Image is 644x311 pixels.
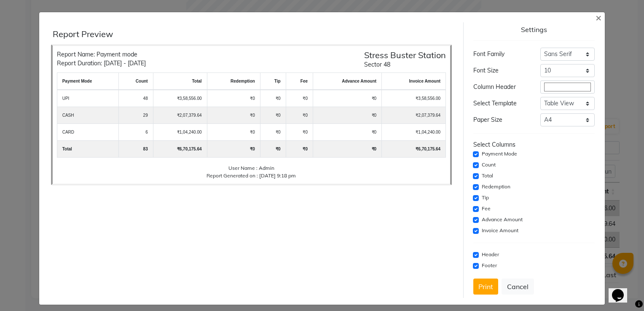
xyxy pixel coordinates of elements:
div: Sector 48 [364,60,446,69]
button: Cancel [502,279,534,295]
td: CARD [57,124,118,141]
td: ₹0 [207,124,260,141]
td: ₹0 [286,107,313,124]
td: ₹1,04,240.00 [153,124,207,141]
td: ₹0 [260,107,286,124]
td: ₹0 [207,141,260,158]
th: advance amount [313,73,382,90]
label: Advance Amount [482,216,523,223]
th: fee [286,73,313,90]
td: ₹2,07,379.64 [153,107,207,124]
th: payment mode [57,73,118,90]
button: Close [589,5,608,29]
td: ₹6,70,175.64 [153,141,207,158]
div: Settings [473,26,595,34]
td: ₹3,58,556.00 [153,90,207,107]
td: ₹0 [260,90,286,107]
div: Font Family [467,50,534,59]
h5: Stress Buster Station [364,50,446,60]
label: Redemption [482,183,510,190]
div: Report Generated on : [DATE] 9:18 pm [57,172,446,180]
td: ₹0 [313,90,382,107]
td: ₹0 [207,107,260,124]
td: ₹0 [313,124,382,141]
th: redemption [207,73,260,90]
td: ₹6,70,175.64 [382,141,446,158]
label: Invoice Amount [482,227,518,234]
td: ₹0 [207,90,260,107]
label: Fee [482,205,491,212]
th: total [153,73,207,90]
td: UPI [57,90,118,107]
td: ₹0 [286,124,313,141]
div: Font Size [467,66,534,75]
label: Tip [482,194,489,201]
div: Select Template [467,99,534,108]
label: Header [482,251,499,258]
label: Total [482,172,493,180]
iframe: chat widget [609,277,636,303]
button: Print [473,279,498,295]
td: ₹0 [260,141,286,158]
td: ₹0 [313,141,382,158]
div: Column Header [467,83,534,91]
td: CASH [57,107,118,124]
td: ₹2,07,379.64 [382,107,446,124]
td: ₹3,58,556.00 [382,90,446,107]
td: ₹0 [286,141,313,158]
div: Report Duration: [DATE] - [DATE] [57,59,146,68]
th: invoice amount [382,73,446,90]
div: Report Name: Payment mode [57,50,146,59]
td: 83 [118,141,153,158]
td: 48 [118,90,153,107]
td: ₹0 [286,90,313,107]
td: Total [57,141,118,158]
td: ₹0 [260,124,286,141]
label: Payment Mode [482,150,517,158]
td: 6 [118,124,153,141]
td: ₹1,04,240.00 [382,124,446,141]
label: Count [482,161,496,169]
div: Paper Size [467,115,534,124]
td: ₹0 [313,107,382,124]
th: tip [260,73,286,90]
span: × [596,11,601,24]
div: Report Preview [53,29,457,39]
div: Select Columns [473,140,595,149]
td: 29 [118,107,153,124]
div: User Name : Admin [57,164,446,172]
label: Footer [482,262,497,269]
th: count [118,73,153,90]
